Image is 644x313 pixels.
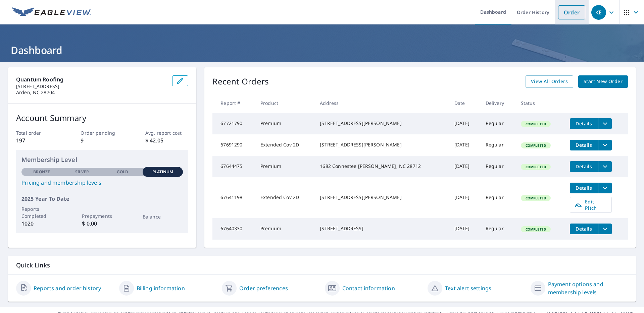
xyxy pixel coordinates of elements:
[570,183,598,193] button: detailsBtn-67641198
[480,156,515,177] td: Regular
[16,136,59,144] p: 197
[212,134,255,156] td: 67691290
[598,224,612,234] button: filesDropdownBtn-67640330
[143,213,183,220] p: Balance
[12,7,91,17] img: EV Logo
[145,129,188,136] p: Avg. report cost
[531,77,568,86] span: View All Orders
[449,218,480,240] td: [DATE]
[584,77,623,86] span: Start New Order
[320,141,444,148] div: [STREET_ADDRESS][PERSON_NAME]
[75,169,89,175] p: Silver
[34,284,101,292] a: Reports and order history
[526,75,573,88] a: View All Orders
[574,198,607,211] span: Edit Pitch
[117,169,128,175] p: Gold
[574,142,594,148] span: Details
[33,169,50,175] p: Bronze
[445,284,491,292] a: Text alert settings
[342,284,395,292] a: Contact information
[570,197,612,213] a: Edit Pitch
[570,140,598,150] button: detailsBtn-67691290
[522,196,550,200] span: Completed
[578,75,628,88] a: Start New Order
[255,218,314,240] td: Premium
[598,183,612,193] button: filesDropdownBtn-67641198
[16,83,167,89] p: [STREET_ADDRESS]
[212,75,269,88] p: Recent Orders
[522,227,550,232] span: Completed
[320,120,444,127] div: [STREET_ADDRESS][PERSON_NAME]
[570,224,598,234] button: detailsBtn-67640330
[21,220,62,228] p: 1020
[152,169,174,175] p: Platinum
[480,93,515,113] th: Delivery
[21,155,183,164] p: Membership Level
[16,89,167,96] p: Arden, NC 28704
[449,134,480,156] td: [DATE]
[137,284,185,292] a: Billing information
[515,93,564,113] th: Status
[255,113,314,134] td: Premium
[16,129,59,136] p: Total order
[212,177,255,218] td: 67641198
[239,284,288,292] a: Order preferences
[574,185,594,191] span: Details
[255,134,314,156] td: Extended Cov 2D
[480,113,515,134] td: Regular
[548,280,628,296] a: Payment options and membership levels
[480,218,515,240] td: Regular
[255,156,314,177] td: Premium
[82,212,122,220] p: Prepayments
[212,93,255,113] th: Report #
[81,136,123,144] p: 9
[574,163,594,170] span: Details
[558,5,585,19] a: Order
[82,220,122,228] p: $ 0.00
[598,140,612,150] button: filesDropdownBtn-67691290
[480,177,515,218] td: Regular
[574,226,594,232] span: Details
[21,205,62,220] p: Reports Completed
[522,122,550,126] span: Completed
[449,177,480,218] td: [DATE]
[591,5,606,20] div: KE
[255,93,314,113] th: Product
[16,261,628,269] p: Quick Links
[570,118,598,129] button: detailsBtn-67721790
[21,179,183,187] a: Pricing and membership levels
[449,93,480,113] th: Date
[81,129,123,136] p: Order pending
[212,156,255,177] td: 67644475
[255,177,314,218] td: Extended Cov 2D
[320,194,444,201] div: [STREET_ADDRESS][PERSON_NAME]
[574,120,594,127] span: Details
[314,93,449,113] th: Address
[598,161,612,172] button: filesDropdownBtn-67644475
[449,113,480,134] td: [DATE]
[212,218,255,240] td: 67640330
[522,143,550,148] span: Completed
[598,118,612,129] button: filesDropdownBtn-67721790
[320,225,444,232] div: [STREET_ADDRESS]
[480,134,515,156] td: Regular
[16,112,188,124] p: Account Summary
[145,136,188,144] p: $ 42.05
[320,163,444,170] div: 1682 Connestee [PERSON_NAME], NC 28712
[21,195,183,203] p: 2025 Year To Date
[449,156,480,177] td: [DATE]
[212,113,255,134] td: 67721790
[16,75,167,83] p: Quantum Roofing
[570,161,598,172] button: detailsBtn-67644475
[522,165,550,169] span: Completed
[8,43,636,57] h1: Dashboard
